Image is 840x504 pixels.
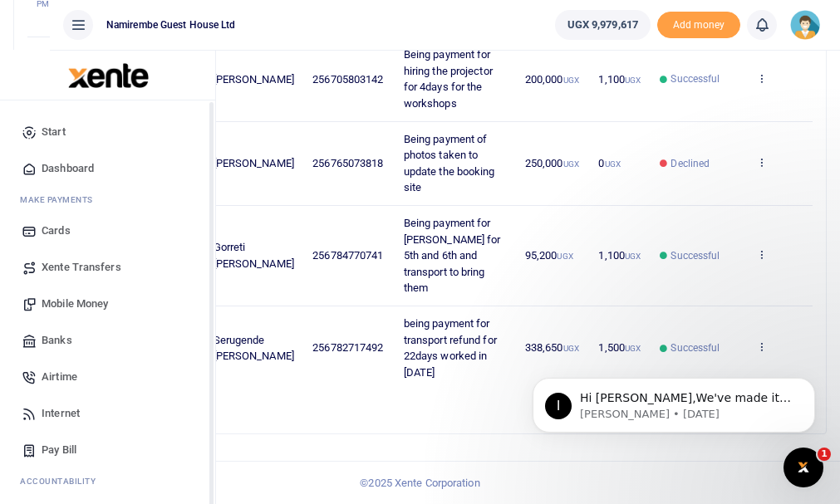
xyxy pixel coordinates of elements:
[557,252,572,261] small: UGX
[42,405,80,422] span: Internet
[625,252,641,261] small: UGX
[671,248,720,263] span: Successful
[784,448,823,487] iframe: Intercom live chat
[42,223,71,239] span: Cards
[32,475,96,487] span: countability
[605,159,621,169] small: UGX
[214,241,294,270] span: Gorreti [PERSON_NAME]
[100,17,243,32] span: Namirembe Guest House Ltd
[28,193,93,206] span: ake Payments
[563,159,579,169] small: UGX
[525,341,579,354] span: 338,650
[598,73,641,86] span: 1,100
[312,73,383,86] span: 256705803142
[404,48,493,110] span: Being payment for hiring the projector for 4days for the workshops
[525,249,573,262] span: 95,200
[13,114,202,150] a: Start
[598,157,620,169] span: 0
[404,133,495,194] span: Being payment of photos taken to update the booking site
[214,73,294,86] span: [PERSON_NAME]
[214,334,294,363] span: Serugende [PERSON_NAME]
[312,341,383,354] span: 256782717492
[42,296,108,312] span: Mobile Money
[13,432,202,468] a: Pay Bill
[657,12,740,39] li: Toup your wallet
[790,10,820,40] img: profile-user
[404,217,501,294] span: Being payment for [PERSON_NAME] for 5th and 6th and transport to bring them
[42,259,121,276] span: Xente Transfers
[598,341,641,354] span: 1,500
[13,286,202,322] a: Mobile Money
[567,17,638,33] span: UGX 9,979,617
[13,150,202,187] a: Dashboard
[790,10,827,40] a: profile-user
[13,359,202,395] a: Airtime
[13,187,202,213] li: M
[68,63,149,88] img: logo-large
[42,160,94,177] span: Dashboard
[312,249,383,262] span: 256784770741
[13,249,202,286] a: Xente Transfers
[13,213,202,249] a: Cards
[312,157,383,169] span: 256765073818
[548,10,657,40] li: Wallet ballance
[508,343,840,459] iframe: Intercom notifications message
[13,395,202,432] a: Internet
[404,317,497,379] span: being payment for transport refund for 22days worked in [DATE]
[555,10,651,40] a: UGX 9,979,617
[625,76,641,85] small: UGX
[657,17,740,30] a: Add money
[525,157,579,169] span: 250,000
[598,249,641,262] span: 1,100
[671,340,720,355] span: Successful
[13,468,202,494] li: Ac
[42,369,77,385] span: Airtime
[671,71,720,86] span: Successful
[563,76,579,85] small: UGX
[818,448,831,461] span: 1
[13,322,202,359] a: Banks
[66,68,149,81] a: logo-small logo-large logo-large
[657,12,740,39] span: Add money
[214,157,294,169] span: [PERSON_NAME]
[671,156,710,171] span: Declined
[42,332,72,349] span: Banks
[42,442,76,458] span: Pay Bill
[42,124,66,140] span: Start
[525,73,579,86] span: 200,000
